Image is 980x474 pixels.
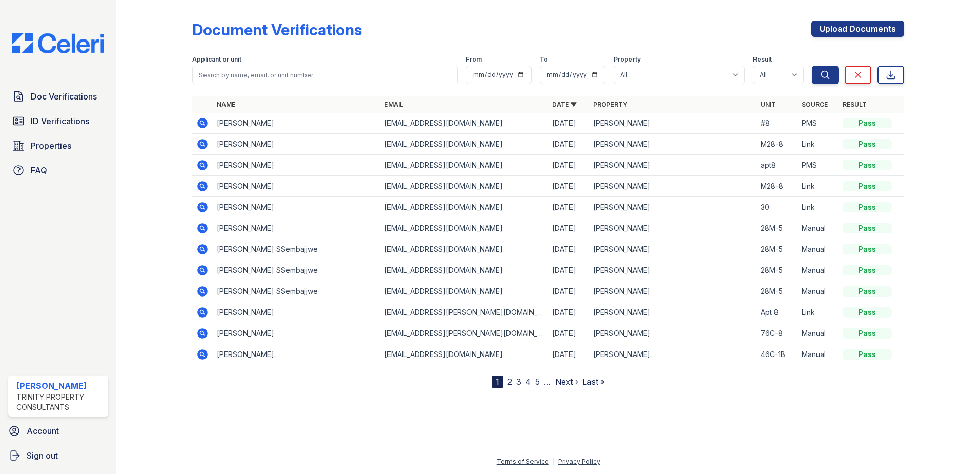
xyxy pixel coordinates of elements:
[4,33,112,53] img: CE_Logo_Blue-a8612792a0a2168367f1c8372b55b34899dd931a85d93a1a3d3e32e68fde9ad4.png
[8,160,108,181] a: FAQ
[217,101,235,108] a: Name
[798,281,839,302] td: Manual
[798,323,839,344] td: Manual
[843,223,892,233] div: Pass
[589,260,757,281] td: [PERSON_NAME]
[757,113,798,134] td: #8
[798,239,839,260] td: Manual
[192,55,241,64] label: Applicant or unit
[757,218,798,239] td: 28M-5
[16,392,104,412] div: Trinity Property Consultants
[843,307,892,318] div: Pass
[548,134,589,155] td: [DATE]
[31,140,71,152] span: Properties
[558,458,600,465] a: Privacy Policy
[516,377,521,387] a: 3
[213,281,380,302] td: [PERSON_NAME] SSembajjwe
[31,115,89,127] span: ID Verifications
[380,176,548,197] td: [EMAIL_ADDRESS][DOMAIN_NAME]
[553,458,555,465] div: |
[507,377,512,387] a: 2
[589,239,757,260] td: [PERSON_NAME]
[8,135,108,156] a: Properties
[757,260,798,281] td: 28M-5
[380,323,548,344] td: [EMAIL_ADDRESS][PERSON_NAME][DOMAIN_NAME]
[466,55,482,64] label: From
[753,55,772,64] label: Result
[589,113,757,134] td: [PERSON_NAME]
[540,55,548,64] label: To
[589,197,757,218] td: [PERSON_NAME]
[213,260,380,281] td: [PERSON_NAME] SSembajjwe
[843,139,892,149] div: Pass
[757,155,798,176] td: apt8
[589,302,757,323] td: [PERSON_NAME]
[757,197,798,218] td: 30
[4,421,112,441] a: Account
[525,377,531,387] a: 4
[8,111,108,131] a: ID Verifications
[548,239,589,260] td: [DATE]
[593,101,627,108] a: Property
[192,66,458,84] input: Search by name, email, or unit number
[757,323,798,344] td: 76C-8
[4,445,112,466] a: Sign out
[213,113,380,134] td: [PERSON_NAME]
[843,101,867,108] a: Result
[843,349,892,360] div: Pass
[380,218,548,239] td: [EMAIL_ADDRESS][DOMAIN_NAME]
[27,449,58,462] span: Sign out
[582,377,605,387] a: Last »
[380,281,548,302] td: [EMAIL_ADDRESS][DOMAIN_NAME]
[31,164,47,176] span: FAQ
[548,344,589,365] td: [DATE]
[802,101,828,108] a: Source
[548,197,589,218] td: [DATE]
[757,344,798,365] td: 46C-1B
[380,239,548,260] td: [EMAIL_ADDRESS][DOMAIN_NAME]
[589,281,757,302] td: [PERSON_NAME]
[380,302,548,323] td: [EMAIL_ADDRESS][PERSON_NAME][DOMAIN_NAME]
[548,260,589,281] td: [DATE]
[843,118,892,128] div: Pass
[798,344,839,365] td: Manual
[843,181,892,191] div: Pass
[798,113,839,134] td: PMS
[798,176,839,197] td: Link
[843,160,892,170] div: Pass
[798,134,839,155] td: Link
[757,176,798,197] td: M28-8
[8,86,108,107] a: Doc Verifications
[798,197,839,218] td: Link
[589,155,757,176] td: [PERSON_NAME]
[548,281,589,302] td: [DATE]
[380,134,548,155] td: [EMAIL_ADDRESS][DOMAIN_NAME]
[380,197,548,218] td: [EMAIL_ADDRESS][DOMAIN_NAME]
[843,328,892,339] div: Pass
[555,377,578,387] a: Next ›
[497,458,549,465] a: Terms of Service
[843,265,892,275] div: Pass
[589,134,757,155] td: [PERSON_NAME]
[31,90,97,103] span: Doc Verifications
[213,344,380,365] td: [PERSON_NAME]
[589,218,757,239] td: [PERSON_NAME]
[380,344,548,365] td: [EMAIL_ADDRESS][DOMAIN_NAME]
[548,176,589,197] td: [DATE]
[213,218,380,239] td: [PERSON_NAME]
[213,197,380,218] td: [PERSON_NAME]
[380,155,548,176] td: [EMAIL_ADDRESS][DOMAIN_NAME]
[548,302,589,323] td: [DATE]
[811,21,904,37] a: Upload Documents
[798,302,839,323] td: Link
[548,323,589,344] td: [DATE]
[798,218,839,239] td: Manual
[213,155,380,176] td: [PERSON_NAME]
[843,244,892,254] div: Pass
[757,134,798,155] td: M28-8
[213,176,380,197] td: [PERSON_NAME]
[380,113,548,134] td: [EMAIL_ADDRESS][DOMAIN_NAME]
[213,323,380,344] td: [PERSON_NAME]
[552,101,577,108] a: Date ▼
